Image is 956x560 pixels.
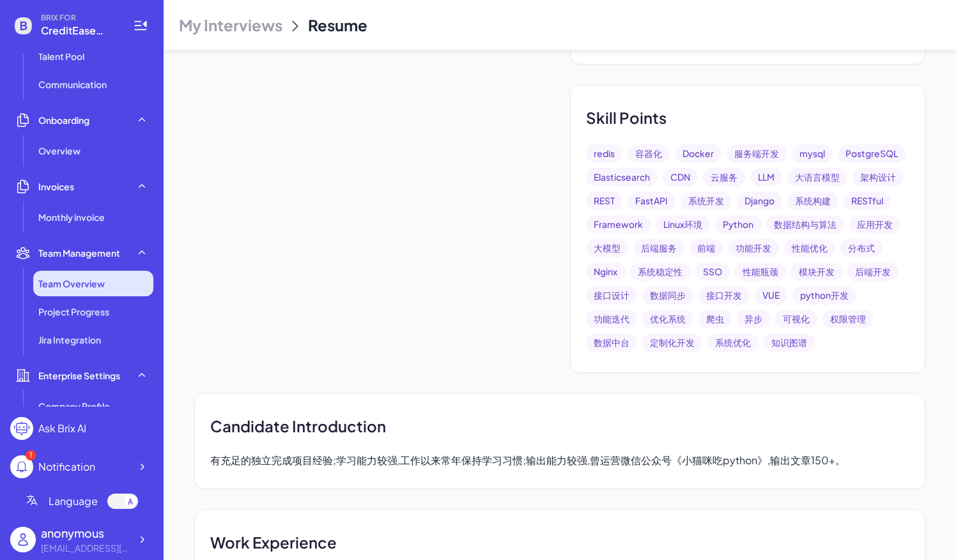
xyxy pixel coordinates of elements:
[706,312,724,326] p: 爬虫
[795,170,840,184] p: 大语言模型
[771,336,807,349] p: 知识图谱
[38,333,101,346] span: Jira Integration
[734,147,779,160] p: 服务端开发
[650,312,686,326] p: 优化系统
[783,312,810,326] p: 可视化
[38,421,86,436] div: Ask Brix AI
[38,180,74,193] span: Invoices
[38,277,105,290] span: Team Overview
[594,312,629,326] p: 功能迭代
[594,289,629,302] p: 接口设计
[711,170,737,184] p: 云服务
[38,114,89,126] span: Onboarding
[799,265,835,278] p: 模块开发
[49,494,98,509] span: Language
[703,265,722,278] p: SSO
[41,541,130,555] div: xiaoyuchen9@creditease.cn
[670,170,690,184] p: CDN
[308,15,367,35] div: Resume
[594,147,615,160] p: redis
[762,289,780,302] p: VUE
[194,393,925,489] div: 有充足的独立完成项目经验;学习能力较强,工作以来常年保持学习习惯;输出能力较强,曾运营微信公众号《小猫咪吃python》,输出文章150+。
[641,241,677,255] p: 后端服务
[723,218,753,231] p: Python
[851,194,883,208] p: RESTful
[38,246,120,259] span: Team Management
[38,144,81,157] span: Overview
[635,194,668,208] p: FastAPI
[800,289,849,302] p: python开发
[210,414,386,437] p: Candidate Introduction
[594,170,650,184] p: Elasticsearch
[38,305,109,318] span: Project Progress
[41,23,118,38] span: CreditEase 宜信
[688,194,724,208] p: 系统开发
[10,527,36,552] img: user_logo.png
[179,15,282,35] span: My Interviews
[795,194,831,208] p: 系统构建
[845,147,898,160] p: PostgreSQL
[650,336,695,349] p: 定制化开发
[860,170,896,184] p: 架构设计
[26,450,36,460] div: 1
[635,147,662,160] p: 容器化
[41,13,118,23] span: BRIX FOR
[594,265,617,278] p: Nginx
[799,147,825,160] p: mysql
[744,312,762,326] p: 异步
[38,400,110,412] span: Company Profile
[38,78,107,91] span: Communication
[855,265,891,278] p: 后端开发
[792,241,828,255] p: 性能优化
[744,194,775,208] p: Django
[38,459,95,474] div: Notification
[38,50,84,63] span: Talent Pool
[594,241,621,255] p: 大模型
[41,524,130,541] div: anonymous
[210,531,337,554] span: Work Experience
[594,194,615,208] p: REST
[758,170,775,184] p: LLM
[594,218,643,231] p: Framework
[830,312,866,326] p: 权限管理
[38,211,105,223] span: Monthly invoice
[586,106,667,129] p: Skill Points
[848,241,875,255] p: 分布式
[638,265,682,278] p: 系统稳定性
[743,265,778,278] p: 性能瓶颈
[650,289,686,302] p: 数据同步
[706,289,742,302] p: 接口开发
[663,218,702,231] p: Linux环境
[38,369,120,382] span: Enterprise Settings
[697,241,715,255] p: 前端
[594,336,629,349] p: 数据中台
[857,218,893,231] p: 应用开发
[736,241,771,255] p: 功能开发
[715,336,751,349] p: 系统优化
[774,218,836,231] p: 数据结构与算法
[682,147,714,160] p: Docker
